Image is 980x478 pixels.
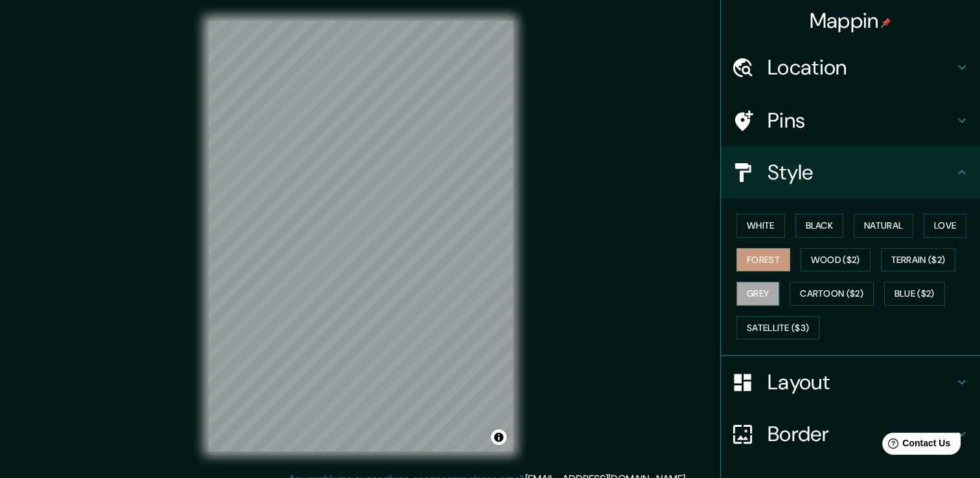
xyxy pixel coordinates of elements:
button: White [736,214,785,238]
button: Love [924,214,966,238]
button: Toggle attribution [491,429,507,445]
button: Cartoon ($2) [790,282,874,306]
div: Style [721,146,980,198]
div: Location [721,41,980,93]
div: Pins [721,95,980,146]
h4: Location [768,54,954,80]
button: Forest [736,248,790,272]
canvas: Map [209,21,513,451]
button: Wood ($2) [801,248,871,272]
iframe: Help widget launcher [865,427,966,464]
h4: Mappin [810,8,892,34]
div: Layout [721,356,980,408]
h4: Border [768,421,954,447]
button: Satellite ($3) [736,316,819,340]
img: pin-icon.png [881,17,891,28]
h4: Layout [768,369,954,395]
button: Grey [736,282,779,306]
button: Black [795,214,844,238]
button: Blue ($2) [884,282,945,306]
button: Terrain ($2) [881,248,956,272]
h4: Style [768,159,954,185]
button: Natural [854,214,913,238]
h4: Pins [768,108,954,133]
div: Border [721,408,980,460]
